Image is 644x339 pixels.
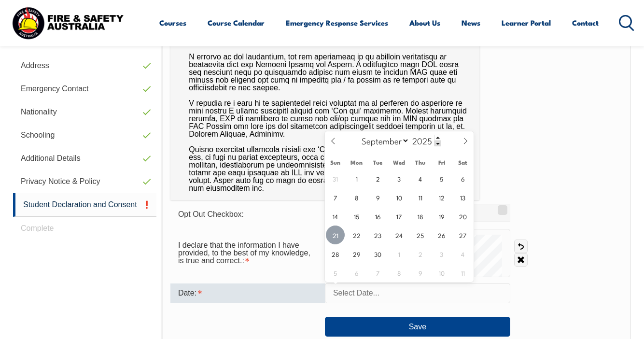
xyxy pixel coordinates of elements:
[514,253,528,267] a: Clear
[390,263,408,282] span: October 8, 2025
[411,207,430,226] span: September 18, 2025
[368,263,387,282] span: October 7, 2025
[357,134,410,147] select: Month
[325,159,346,166] span: Sun
[326,263,345,282] span: October 5, 2025
[390,169,408,188] span: September 3, 2025
[502,11,551,34] a: Learner Portal
[13,170,156,193] a: Privacy Notice & Policy
[411,244,430,263] span: October 2, 2025
[13,147,156,170] a: Additional Details
[368,188,387,207] span: September 9, 2025
[411,263,430,282] span: October 9, 2025
[178,210,244,218] span: Opt Out Checkbox:
[431,159,452,166] span: Fri
[325,283,510,303] input: Select Date...
[347,169,366,188] span: September 1, 2025
[347,207,366,226] span: September 15, 2025
[347,226,366,244] span: September 22, 2025
[409,135,441,146] input: Year
[347,244,366,263] span: September 29, 2025
[409,11,440,34] a: About Us
[462,11,480,34] a: News
[390,226,408,244] span: September 24, 2025
[453,226,472,244] span: September 27, 2025
[286,11,388,34] a: Emergency Response Services
[326,188,345,207] span: September 7, 2025
[432,226,451,244] span: September 26, 2025
[453,169,472,188] span: September 6, 2025
[390,244,408,263] span: October 1, 2025
[367,159,389,166] span: Tue
[326,207,345,226] span: September 14, 2025
[208,11,265,34] a: Course Calendar
[170,236,325,270] div: I declare that the information I have provided, to the best of my knowledge, is true and correct....
[411,169,430,188] span: September 4, 2025
[432,169,451,188] span: September 5, 2025
[390,207,408,226] span: September 17, 2025
[13,193,156,217] a: Student Declaration and Consent
[368,207,387,226] span: September 16, 2025
[326,226,345,244] span: September 21, 2025
[159,11,186,34] a: Courses
[572,11,599,34] a: Contact
[452,159,474,166] span: Sat
[432,207,451,226] span: September 19, 2025
[368,169,387,188] span: September 2, 2025
[326,244,345,263] span: September 28, 2025
[432,188,451,207] span: September 12, 2025
[432,244,451,263] span: October 3, 2025
[411,188,430,207] span: September 11, 2025
[368,244,387,263] span: September 30, 2025
[13,54,156,77] a: Address
[347,188,366,207] span: September 8, 2025
[346,159,367,166] span: Mon
[514,240,528,253] a: Undo
[325,317,510,336] button: Save
[170,283,325,303] div: Date is required.
[13,77,156,100] a: Emergency Contact
[13,124,156,147] a: Schooling
[453,263,472,282] span: October 11, 2025
[347,263,366,282] span: October 6, 2025
[410,159,431,166] span: Thu
[453,188,472,207] span: September 13, 2025
[453,207,472,226] span: September 20, 2025
[389,159,410,166] span: Wed
[13,100,156,124] a: Nationality
[390,188,408,207] span: September 10, 2025
[368,226,387,244] span: September 23, 2025
[326,169,345,188] span: August 31, 2025
[170,7,479,200] div: L ipsumdolors amet co A el sed doeiusmo tem incididun utla etdol ma ali en admini veni, qu nostru...
[453,244,472,263] span: October 4, 2025
[411,226,430,244] span: September 25, 2025
[432,263,451,282] span: October 10, 2025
